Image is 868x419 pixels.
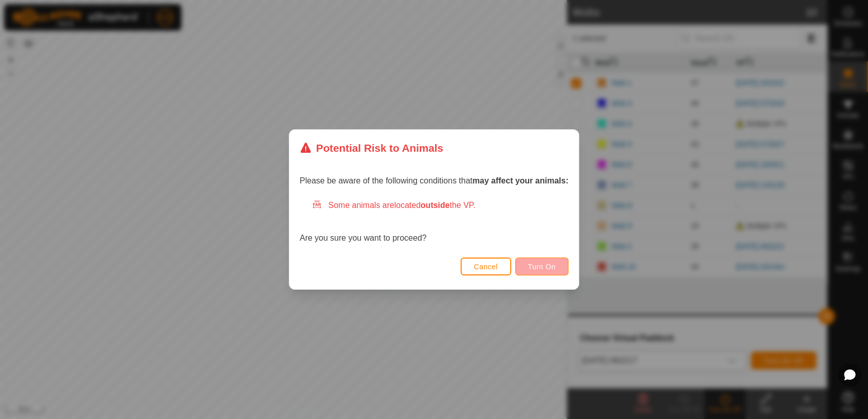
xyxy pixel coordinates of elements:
[472,176,568,185] strong: may affect your animals:
[394,201,475,209] span: located the VP.
[515,258,568,275] button: Turn On
[300,140,443,156] div: Potential Risk to Animals
[421,201,450,209] strong: outside
[312,199,568,212] div: Some animals are
[528,263,556,271] span: Turn On
[300,199,568,244] div: Are you sure you want to proceed?
[461,258,511,275] button: Cancel
[474,263,498,271] span: Cancel
[300,176,568,185] span: Please be aware of the following conditions that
